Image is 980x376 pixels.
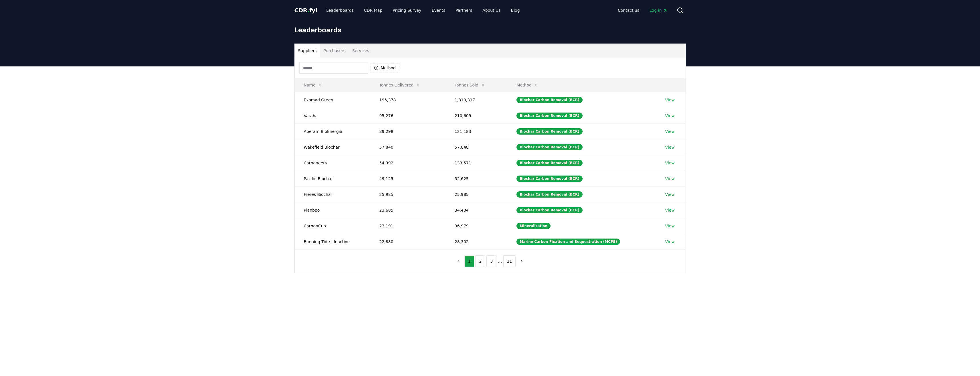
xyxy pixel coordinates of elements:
td: 52,625 [446,171,508,186]
a: About Us [478,5,505,15]
td: 28,302 [446,234,508,249]
div: Biochar Carbon Removal (BCR) [516,160,582,166]
li: ... [498,258,502,265]
div: Biochar Carbon Removal (BCR) [516,144,582,150]
td: Planboo [295,202,370,218]
td: Wakefield Biochar [295,139,370,155]
td: 36,979 [446,218,508,234]
div: Mineralization [516,223,551,229]
td: 121,183 [446,123,508,139]
div: Biochar Carbon Removal (BCR) [516,207,582,213]
td: 1,810,317 [446,92,508,108]
td: 54,392 [370,155,446,171]
a: View [665,176,675,182]
span: CDR fyi [294,7,317,14]
div: Biochar Carbon Removal (BCR) [516,97,582,103]
a: View [665,144,675,150]
h1: Leaderboards [294,25,686,34]
a: View [665,192,675,197]
td: 34,404 [446,202,508,218]
td: Carboneers [295,155,370,171]
td: 57,840 [370,139,446,155]
div: Biochar Carbon Removal (BCR) [516,191,582,198]
a: View [665,239,675,245]
td: 49,125 [370,171,446,186]
button: Method [512,79,543,91]
button: 2 [475,255,485,267]
a: View [665,113,675,119]
a: Events [427,5,450,15]
button: Purchasers [320,44,349,58]
button: Tonnes Sold [450,79,490,91]
td: 22,880 [370,234,446,249]
button: 1 [464,255,474,267]
td: 210,609 [446,108,508,123]
button: Suppliers [295,44,320,58]
a: View [665,223,675,229]
div: Biochar Carbon Removal (BCR) [516,113,582,119]
button: Name [299,79,327,91]
div: Biochar Carbon Removal (BCR) [516,176,582,182]
div: Marine Carbon Fixation and Sequestration (MCFS) [516,239,620,245]
a: View [665,160,675,166]
button: 3 [486,255,496,267]
button: 21 [503,255,516,267]
td: 25,985 [370,186,446,202]
a: View [665,129,675,134]
td: 89,298 [370,123,446,139]
a: Log in [645,5,672,15]
a: View [665,97,675,103]
td: 23,191 [370,218,446,234]
span: . [307,7,309,14]
td: 133,571 [446,155,508,171]
button: Services [349,44,373,58]
nav: Main [613,5,672,15]
nav: Main [322,5,524,15]
a: Blog [506,5,524,15]
a: Partners [451,5,477,15]
a: CDR.fyi [294,6,317,14]
td: CarbonCure [295,218,370,234]
button: Method [370,63,400,72]
a: Pricing Survey [388,5,426,15]
td: 25,985 [446,186,508,202]
td: 195,378 [370,92,446,108]
a: Leaderboards [322,5,358,15]
button: Tonnes Delivered [375,79,425,91]
td: Freres Biochar [295,186,370,202]
a: Contact us [613,5,644,15]
a: CDR Map [359,5,387,15]
td: Pacific Biochar [295,171,370,186]
td: Aperam BioEnergia [295,123,370,139]
td: 95,276 [370,108,446,123]
div: Biochar Carbon Removal (BCR) [516,128,582,135]
td: 23,685 [370,202,446,218]
td: Running Tide | Inactive [295,234,370,249]
td: 57,848 [446,139,508,155]
td: Varaha [295,108,370,123]
td: Exomad Green [295,92,370,108]
a: View [665,207,675,213]
span: Log in [650,7,667,13]
button: next page [517,255,526,267]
